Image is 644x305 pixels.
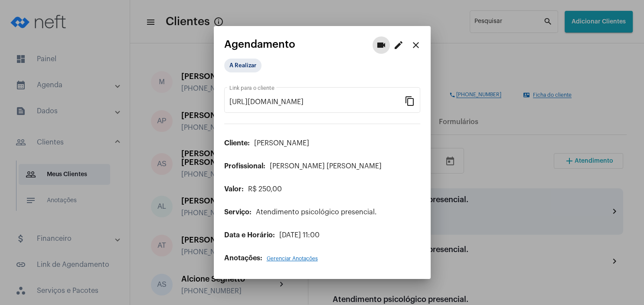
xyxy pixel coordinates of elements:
span: Anotações: [224,255,262,262]
span: Cliente: [224,140,250,147]
input: Link [229,98,405,106]
mat-icon: content_copy [405,95,415,106]
mat-chip: A Realizar [224,59,262,72]
mat-icon: close [411,40,421,50]
span: Valor: [224,186,244,193]
span: R$ 250,00 [248,186,282,193]
span: Serviço: [224,209,252,216]
span: [PERSON_NAME] [PERSON_NAME] [270,163,382,170]
span: [DATE] 11:00 [279,232,320,239]
span: Data e Horário: [224,232,275,239]
mat-icon: videocam [376,40,386,50]
span: [PERSON_NAME] [254,140,309,147]
span: Gerenciar Anotações [267,256,318,261]
span: Agendamento [224,39,295,50]
span: Atendimento psicológico presencial. [256,209,377,216]
span: Profissional: [224,163,265,170]
mat-icon: edit [393,40,404,50]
